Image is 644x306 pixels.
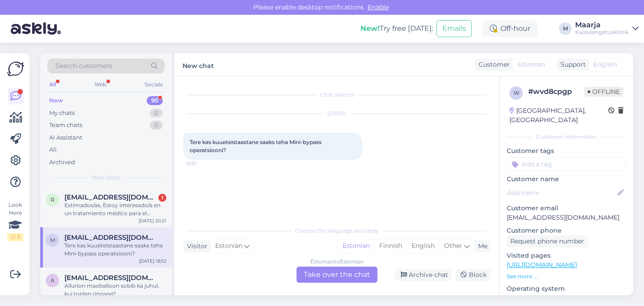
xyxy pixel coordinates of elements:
p: Customer name [507,174,626,184]
b: New! [360,24,380,33]
span: rodriguezllibre@yahoo.com [64,193,157,201]
div: [DATE] 18:52 [139,258,166,264]
div: My chats [49,109,75,118]
div: [DATE] 20:21 [139,217,166,224]
input: Add a tag [507,157,626,171]
span: martakallas5@gmail.com [64,234,157,242]
a: MaarjaKaalulangetuskliinik [575,21,639,36]
p: Customer tags [507,146,626,156]
p: Visited pages [507,251,626,260]
div: Estonian [338,239,374,253]
div: Maarja [575,21,629,29]
label: New chat [182,59,214,71]
div: Off-hour [483,21,538,37]
div: Estimados/as, Estoy interesado/a en un tratamiento médico para el control del peso en su clínica.... [64,201,166,217]
div: Web [93,79,108,90]
span: w [513,89,519,96]
div: # wvd8cpgp [528,86,584,97]
div: Tere kas kuueteistaastane saaks teha Mini-bypass operatsiooni? [64,242,166,258]
p: See more ... [507,272,626,280]
div: Look Here [7,201,23,241]
button: Emails [436,20,472,37]
span: English [593,60,617,69]
span: a [51,277,55,284]
div: Estonian to Estonian [310,258,364,266]
div: Customer [475,60,510,69]
div: AI Assistant [49,133,82,142]
div: Take over the chat [297,267,377,283]
div: Socials [143,79,165,90]
span: Estonian [517,60,545,69]
p: Customer email [507,204,626,213]
p: Customer phone [507,226,626,235]
div: 2 / 3 [7,233,23,241]
div: Allurion maoballoon sobib ka juhul, kui toidan rinnaga? [64,282,166,298]
span: r [51,196,55,203]
div: Block [455,269,490,281]
span: Search customers [55,61,112,71]
div: Team chats [49,121,82,130]
div: 0 [150,109,163,118]
div: Archive chat [395,269,452,281]
div: Archived [49,158,75,167]
p: [EMAIL_ADDRESS][DOMAIN_NAME] [507,213,626,222]
div: 1 [158,194,166,202]
div: Kaalulangetuskliinik [575,29,629,36]
div: All [47,79,58,90]
div: [DATE] [183,110,490,118]
div: 0 [150,121,163,130]
span: m [50,237,55,243]
div: All [49,145,57,154]
p: Operating system [507,284,626,293]
a: [URL][DOMAIN_NAME] [507,261,577,269]
div: Finnish [374,239,407,253]
div: English [407,239,439,253]
span: Other [444,242,462,250]
div: Me [475,242,487,251]
div: Try free [DATE]: [360,23,433,34]
span: Offline [584,87,623,97]
div: Visitor [183,242,208,251]
span: Estonian [215,241,242,251]
div: Support [557,60,586,69]
div: M [559,22,572,35]
input: Add name [507,188,616,198]
div: New [49,96,63,105]
div: Request phone number [507,235,588,247]
div: 95 [147,96,163,105]
div: Chat started [183,91,490,99]
img: Askly Logo [7,60,24,77]
div: [GEOGRAPHIC_DATA], [GEOGRAPHIC_DATA] [509,106,608,125]
div: Choose the language and reply [183,227,490,235]
div: Customer information [507,133,626,141]
span: Enable [365,3,391,11]
p: iPhone OS 18.5.0 [507,293,626,303]
span: 18:52 [186,160,220,167]
span: New chats [92,174,120,182]
span: Tere kas kuueteistaastane saaks teha Mini-bypass operatsiooni? [190,139,323,153]
span: arminegrigorjan@gmail.com [64,274,157,282]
